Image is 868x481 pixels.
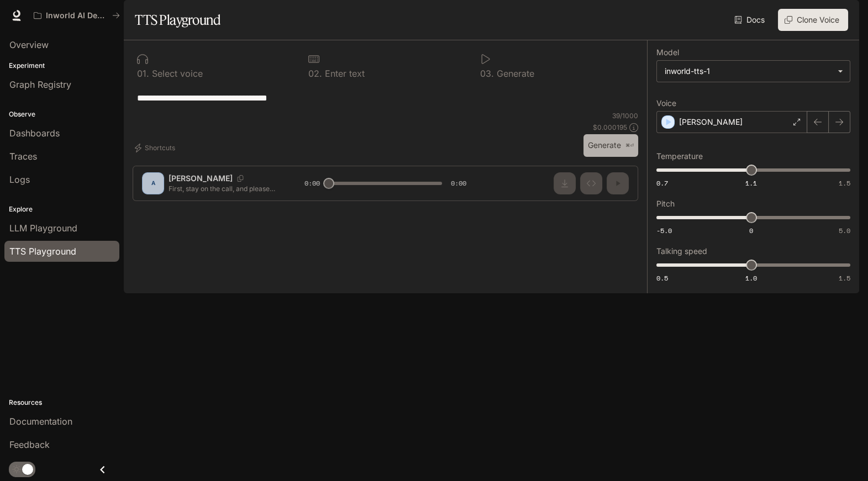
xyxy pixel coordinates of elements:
[745,273,757,283] span: 1.0
[29,4,125,27] button: All workspaces
[745,178,757,188] span: 1.1
[137,69,149,78] p: 0 1 .
[656,247,707,255] p: Talking speed
[612,111,638,120] p: 39 / 1000
[133,139,180,157] button: Shortcuts
[480,69,494,78] p: 0 3 .
[308,69,322,78] p: 0 2 .
[656,99,676,107] p: Voice
[839,226,850,235] span: 5.0
[679,117,743,128] p: [PERSON_NAME]
[135,9,220,31] h1: TTS Playground
[656,49,679,56] p: Model
[732,9,769,31] a: Docs
[583,134,638,157] button: Generate⌘⏎
[494,69,534,78] p: Generate
[839,273,850,283] span: 1.5
[46,11,108,20] p: Inworld AI Demos
[656,152,703,160] p: Temperature
[749,226,753,235] span: 0
[593,123,627,132] p: $ 0.000195
[656,200,675,208] p: Pitch
[657,61,850,82] div: inworld-tts-1
[778,9,848,31] button: Clone Voice
[149,69,203,78] p: Select voice
[625,142,634,149] p: ⌘⏎
[322,69,365,78] p: Enter text
[839,178,850,188] span: 1.5
[656,178,668,188] span: 0.7
[656,273,668,283] span: 0.5
[656,226,672,235] span: -5.0
[665,66,832,77] div: inworld-tts-1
